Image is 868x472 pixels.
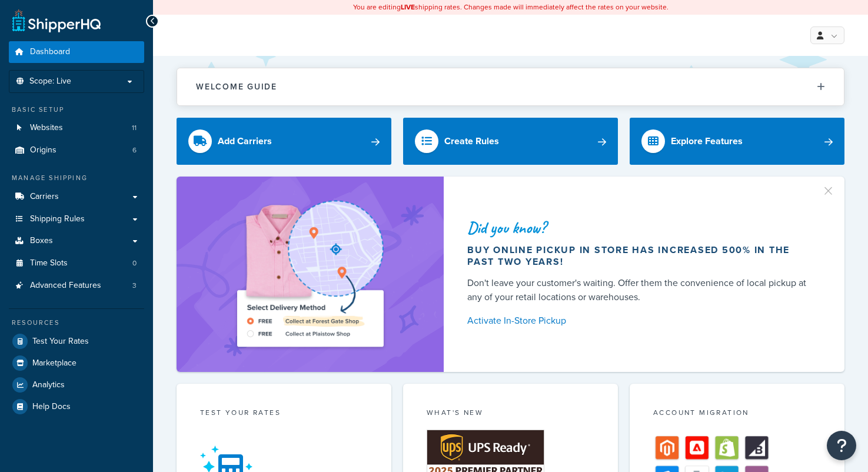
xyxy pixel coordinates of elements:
span: Scope: Live [29,77,71,87]
a: Activate In-Store Pickup [467,313,816,329]
a: Carriers [9,186,144,208]
span: Analytics [32,380,65,390]
div: Resources [9,318,144,328]
a: Origins6 [9,139,144,161]
span: Websites [30,123,63,133]
div: Basic Setup [9,105,144,115]
h2: Welcome Guide [196,82,277,91]
a: Add Carriers [177,118,391,165]
span: 0 [132,258,137,268]
span: Carriers [30,192,59,202]
li: Advanced Features [9,275,144,297]
button: Open Resource Center [827,431,856,460]
a: Advanced Features3 [9,275,144,297]
a: Shipping Rules [9,208,144,230]
a: Boxes [9,230,144,252]
span: 3 [132,281,137,291]
span: 6 [132,145,137,155]
div: Did you know? [467,220,816,236]
div: Test your rates [200,407,368,421]
span: Help Docs [32,402,71,412]
a: Websites11 [9,117,144,139]
a: Analytics [9,374,144,395]
div: Create Rules [444,133,499,149]
a: Explore Features [630,118,844,165]
span: Test Your Rates [32,337,89,347]
span: Time Slots [30,258,68,268]
span: Advanced Features [30,281,101,291]
a: Marketplace [9,353,144,374]
div: Explore Features [671,133,743,149]
div: Don't leave your customer's waiting. Offer them the convenience of local pickup at any of your re... [467,276,816,304]
div: Add Carriers [218,133,272,149]
li: Time Slots [9,252,144,274]
a: Test Your Rates [9,331,144,352]
a: Help Docs [9,396,144,417]
span: Shipping Rules [30,214,85,224]
div: What's New [427,407,594,421]
div: Account Migration [653,407,821,421]
div: Buy online pickup in store has increased 500% in the past two years! [467,244,816,268]
span: 11 [132,123,137,133]
a: Time Slots0 [9,252,144,274]
span: Boxes [30,236,53,246]
li: Origins [9,139,144,161]
span: Dashboard [30,47,70,57]
span: Origins [30,145,56,155]
b: LIVE [401,2,415,12]
a: Dashboard [9,41,144,63]
button: Welcome Guide [177,68,844,105]
span: Marketplace [32,358,77,368]
div: Manage Shipping [9,173,144,183]
img: ad-shirt-map-b0359fc47e01cab431d101c4b569394f6a03f54285957d908178d52f29eb9668.png [204,194,417,354]
li: Websites [9,117,144,139]
a: Create Rules [403,118,618,165]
